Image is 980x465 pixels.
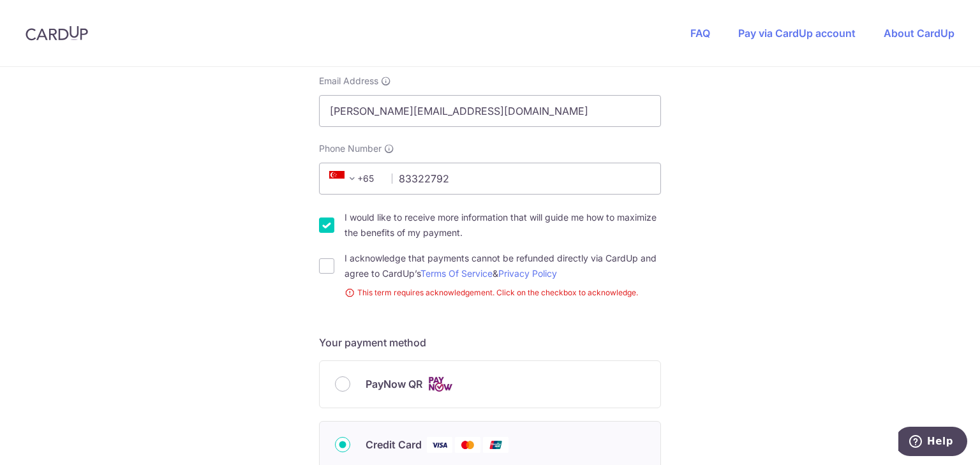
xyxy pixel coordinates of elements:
label: I acknowledge that payments cannot be refunded directly via CardUp and agree to CardUp’s & [345,251,661,281]
div: PayNow QR Cards logo [335,376,645,392]
a: Terms Of Service [420,268,493,279]
a: Pay via CardUp account [738,27,856,40]
label: I would like to receive more information that will guide me how to maximize the benefits of my pa... [345,210,661,240]
h5: Your payment method [319,335,661,350]
span: +65 [329,171,360,186]
iframe: Opens a widget where you can find more information [898,427,967,459]
a: FAQ [690,27,710,40]
img: CardUp [26,26,88,41]
a: Privacy Policy [498,268,557,279]
img: Cards logo [427,376,453,392]
span: Credit Card [366,437,422,452]
a: About CardUp [884,27,954,40]
img: Mastercard [455,437,480,453]
span: +65 [325,171,383,186]
span: PayNow QR [366,376,422,392]
span: Phone Number [319,142,382,155]
img: Visa [427,437,452,453]
small: This term requires acknowledgement. Click on the checkbox to acknowledge. [345,286,661,299]
div: Credit Card Visa Mastercard Union Pay [335,437,645,453]
input: Email address [319,95,661,127]
span: Email Address [319,75,378,87]
img: Union Pay [483,437,509,453]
